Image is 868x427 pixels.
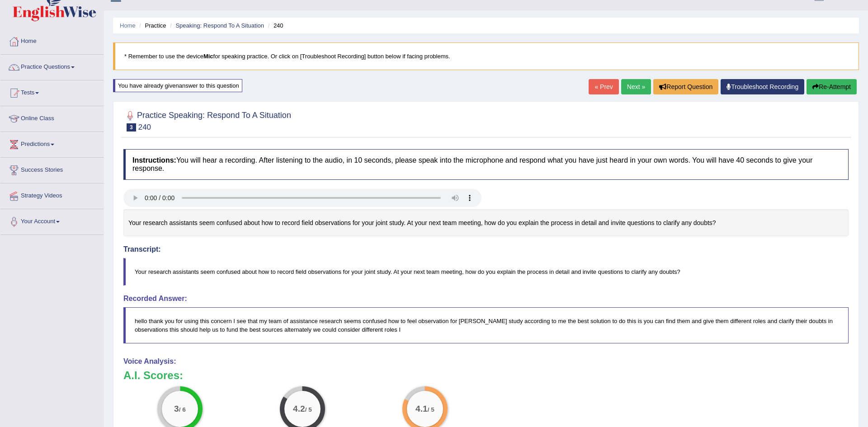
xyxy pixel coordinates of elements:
[305,406,312,413] small: / 5
[0,158,104,180] a: Success Stories
[113,42,859,70] blockquote: * Remember to use the device for speaking practice. Or click on [Troubleshoot Recording] button b...
[174,404,179,414] big: 3
[123,109,291,131] h2: Practice Speaking: Respond To A Situation
[175,22,264,29] a: Speaking: Respond To A Situation
[293,404,305,414] big: 4.2
[123,357,849,366] h4: Voice Analysis:
[123,209,849,237] div: Your research assistants seem confused about how to record field observations for your joint stud...
[427,406,434,413] small: / 5
[0,106,104,129] a: Online Class
[0,29,104,52] a: Home
[621,79,651,94] a: Next »
[123,295,849,303] h4: Recorded Answer:
[132,156,176,164] b: Instructions:
[0,55,104,77] a: Practice Questions
[179,406,186,413] small: / 6
[266,21,283,30] li: 240
[203,53,213,60] b: Mic
[0,209,104,232] a: Your Account
[415,404,428,414] big: 4.1
[589,79,618,94] a: « Prev
[123,149,849,179] h4: You will hear a recording. After listening to the audio, in 10 seconds, please speak into the mic...
[138,123,151,131] small: 240
[113,79,242,92] div: You have already given answer to this question
[807,79,857,94] button: Re-Attempt
[123,258,849,286] blockquote: Your research assistants seem confused about how to record field observations for your joint stud...
[127,123,136,131] span: 3
[123,307,849,343] blockquote: hello thank you for using this concern I see that my team of assistance research seems confused h...
[653,79,718,94] button: Report Question
[0,132,104,155] a: Predictions
[120,22,136,29] a: Home
[0,80,104,103] a: Tests
[721,79,804,94] a: Troubleshoot Recording
[0,183,104,206] a: Strategy Videos
[137,21,166,30] li: Practice
[123,369,183,381] b: A.I. Scores:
